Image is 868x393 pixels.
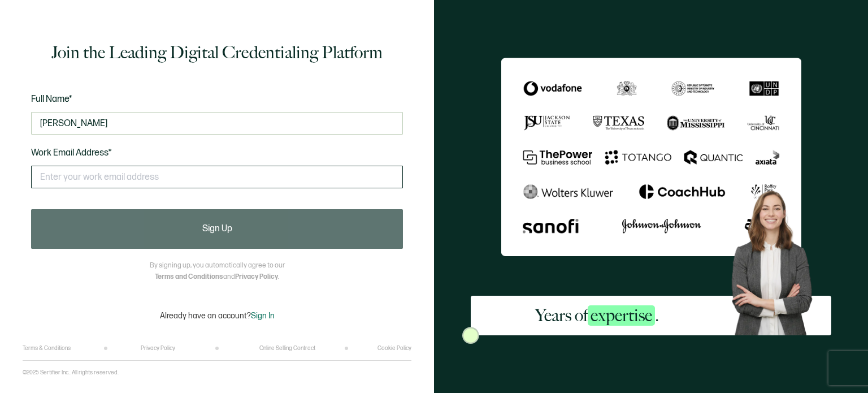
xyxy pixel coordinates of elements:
button: Sign Up [31,209,403,249]
span: expertise [588,305,655,326]
input: Jane Doe [31,112,403,135]
a: Privacy Policy [235,273,278,281]
a: Terms & Conditions [23,345,71,352]
p: By signing up, you automatically agree to our and . [150,260,285,283]
a: Cookie Policy [377,345,411,352]
p: ©2025 Sertifier Inc.. All rights reserved. [23,369,119,376]
input: Enter your work email address [31,166,403,188]
h1: Join the Leading Digital Credentialing Platform [51,41,383,64]
span: Full Name* [31,94,72,105]
img: Sertifier Signup - Years of <span class="strong-h">expertise</span>. [501,58,801,256]
span: Sign In [251,311,275,321]
p: Already have an account? [160,311,275,321]
h2: Years of . [535,304,659,327]
img: Sertifier Signup - Years of <span class="strong-h">expertise</span>. Hero [723,183,831,335]
a: Terms and Conditions [155,273,223,281]
img: Sertifier Signup [462,327,479,344]
iframe: Chat Widget [680,266,868,393]
a: Online Selling Contract [259,345,315,352]
span: Sign Up [202,224,232,234]
span: Work Email Address* [31,148,112,158]
a: Privacy Policy [141,345,175,352]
